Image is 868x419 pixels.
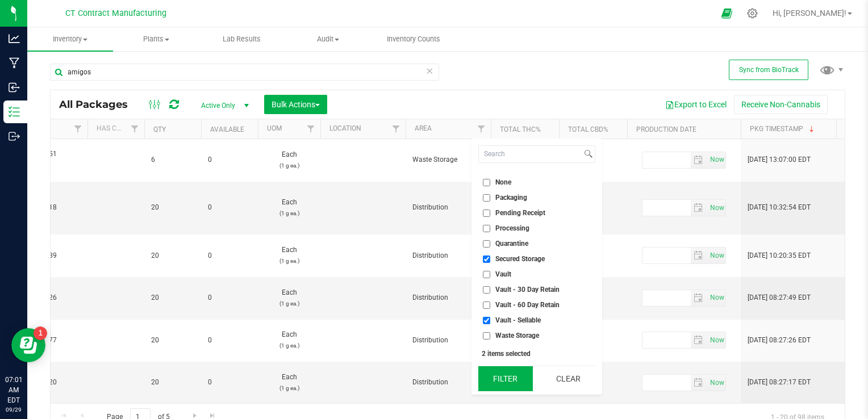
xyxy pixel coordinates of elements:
span: Inventory Counts [372,34,456,44]
span: Waste Storage [495,332,539,339]
span: select [691,375,707,391]
a: Inventory [27,27,113,51]
inline-svg: Inventory [9,106,20,118]
span: Distribution [412,335,484,346]
a: Available [210,125,244,133]
a: Area [415,124,432,132]
span: Inventory [27,34,113,44]
span: Each [265,149,314,171]
span: 0 [208,154,251,165]
iframe: Resource center [11,328,45,362]
span: Distribution [412,202,484,213]
input: Search Package ID, Item Name, SKU, Lot or Part Number... [50,64,439,81]
span: Each [265,245,314,266]
input: Vault - 60 Day Retain [483,301,490,309]
button: Receive Non-Cannabis [734,95,828,114]
a: Filter [69,119,87,139]
a: Production Date [636,125,696,133]
span: Waste Storage [412,154,484,165]
button: Clear [541,366,595,391]
span: [DATE] 08:27:49 EDT [748,292,811,303]
span: Set Current date [707,248,727,264]
span: select [691,332,707,348]
inline-svg: Inbound [9,82,20,93]
p: (1 g ea.) [265,298,314,309]
div: Manage settings [745,8,759,19]
span: CT Contract Manufacturing [65,9,166,18]
span: Lab Results [207,34,276,44]
span: Vault - Sellable [495,317,541,324]
span: Set Current date [707,332,727,349]
inline-svg: Outbound [9,131,20,142]
span: select [707,290,725,306]
p: (1 g ea.) [265,255,314,266]
input: None [483,179,490,186]
span: [DATE] 08:27:26 EDT [748,335,811,346]
a: Lab Results [199,27,285,51]
span: Pending Receipt [495,209,545,216]
p: (1 g ea.) [265,383,314,393]
input: Vault [483,271,490,278]
a: Total CBD% [568,125,608,133]
a: Location [329,124,361,132]
span: Open Ecommerce Menu [714,2,740,24]
p: (1 g ea.) [265,340,314,351]
button: Filter [478,366,533,391]
span: Hi, [PERSON_NAME]! [773,9,846,18]
p: 09/29 [5,405,22,414]
span: 20 [151,377,194,388]
input: Vault - 30 Day Retain [483,286,490,294]
input: Search [479,146,582,162]
span: select [707,248,725,263]
span: Each [265,372,314,393]
span: Distribution [412,292,484,303]
span: [DATE] 10:32:54 EDT [748,202,811,213]
input: Waste Storage [483,332,490,340]
span: select [691,200,707,216]
span: Bulk Actions [272,100,320,109]
span: Vault - 60 Day Retain [495,301,560,308]
span: 0 [208,335,251,346]
input: Vault - Sellable [483,317,490,324]
span: Each [265,287,314,309]
span: Secured Storage [495,255,545,262]
span: 0 [208,377,251,388]
a: Audit [285,27,371,51]
span: Each [265,197,314,219]
span: 0 [208,250,251,261]
span: Set Current date [707,200,727,216]
p: (1 g ea.) [265,208,314,219]
span: 20 [151,292,194,303]
input: Processing [483,225,490,232]
span: select [691,290,707,306]
span: 20 [151,250,194,261]
span: Vault - 30 Day Retain [495,286,560,293]
input: Quarantine [483,240,490,248]
span: select [691,248,707,263]
a: Filter [126,119,144,139]
a: Filter [472,119,491,139]
span: Distribution [412,377,484,388]
span: [DATE] 10:20:35 EDT [748,250,811,261]
span: 20 [151,335,194,346]
span: [DATE] 08:27:17 EDT [748,377,811,388]
span: Set Current date [707,375,727,391]
a: UOM [267,124,282,132]
input: Secured Storage [483,255,490,263]
span: Each [265,329,314,351]
div: 2 items selected [482,350,592,358]
span: Quarantine [495,240,528,247]
button: Sync from BioTrack [729,60,808,80]
span: Set Current date [707,290,727,306]
span: Packaging [495,194,527,201]
span: None [495,179,511,186]
span: select [707,152,725,168]
span: 0 [208,292,251,303]
span: Vault [495,271,511,278]
a: Filter [387,119,406,139]
a: Pkg Timestamp [750,125,816,133]
a: Plants [113,27,199,51]
span: select [691,152,707,168]
th: Has COA [87,119,144,139]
